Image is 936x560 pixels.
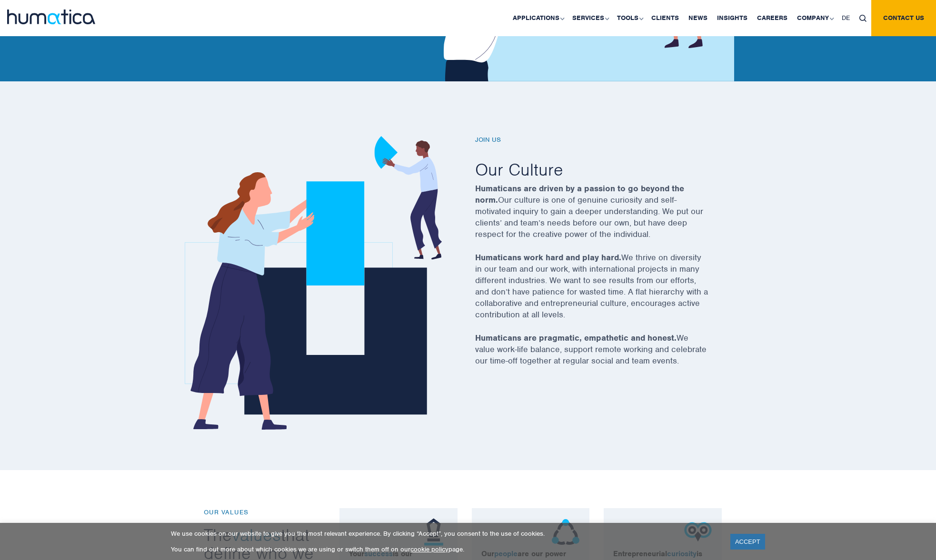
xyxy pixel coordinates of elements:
[410,545,448,553] a: cookie policy
[475,183,732,252] p: Our culture is one of genuine curiosity and self-motivated inquiry to gain a deeper understanding...
[730,534,765,550] a: ACCEPT
[475,136,732,144] h6: Join us
[204,508,316,516] p: OUR VALUES
[475,158,732,180] h2: Our Culture
[475,252,621,263] strong: Humaticans work hard and play hard.
[185,136,442,430] img: career_img2
[475,332,732,378] p: We value work-life balance, support remote working and celebrate our time-off together at regular...
[475,252,732,332] p: We thrive on diversity in our team and our work, with international projects in many different in...
[475,333,677,343] strong: Humaticans are pragmatic, empathetic and honest.
[171,545,718,553] p: You can find out more about which cookies we are using or switch them off on our page.
[475,183,684,205] strong: Humaticans are driven by a passion to go beyond the norm.
[842,14,850,22] span: DE
[551,518,580,546] img: ico
[419,518,448,546] img: ico
[7,10,95,24] img: logo
[684,518,712,546] img: ico
[171,530,718,538] p: We use cookies on our website to give you the most relevant experience. By clicking “Accept”, you...
[859,15,866,22] img: search_icon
